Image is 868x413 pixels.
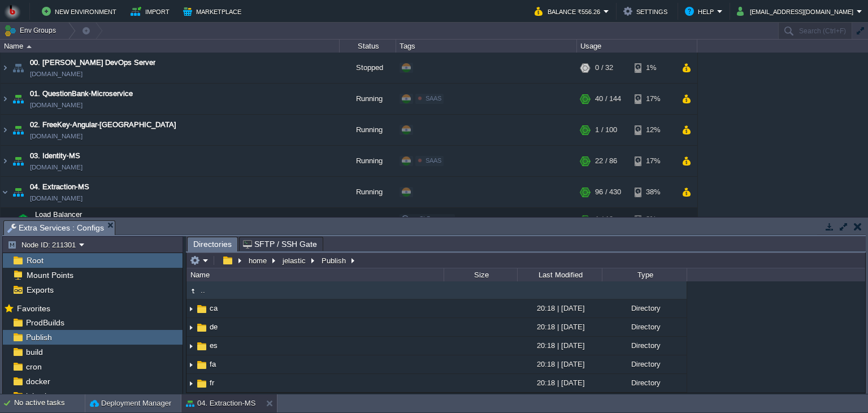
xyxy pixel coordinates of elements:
img: AMDAwAAAACH5BAEAAAAALAAAAAABAAEAAAICRAEAOw== [1,84,10,114]
img: AMDAwAAAACH5BAEAAAAALAAAAAABAAEAAAICRAEAOw== [196,377,208,390]
img: AMDAwAAAACH5BAEAAAAALAAAAAABAAEAAAICRAEAOw== [186,356,196,373]
img: AMDAwAAAACH5BAEAAAAALAAAAAABAAEAAAICRAEAOw== [186,375,196,392]
div: 40 / 144 [595,84,621,114]
img: AMDAwAAAACH5BAEAAAAALAAAAAABAAEAAAICRAEAOw== [1,177,10,207]
button: Settings [623,5,671,18]
img: AMDAwAAAACH5BAEAAAAALAAAAAABAAEAAAICRAEAOw== [186,319,196,336]
a: .. [199,285,207,295]
button: Balance ₹556.26 [535,5,604,18]
div: Name [188,268,444,281]
a: ProdBuilds [24,318,66,328]
div: Size [445,268,517,281]
div: Type [603,268,687,281]
img: AMDAwAAAACH5BAEAAAAALAAAAAABAAEAAAICRAEAOw== [186,337,196,355]
a: 02. FreeKey-Angular-[GEOGRAPHIC_DATA] [30,119,176,131]
div: 20:18 | [DATE] [517,355,602,373]
div: 3% [635,208,671,231]
div: 96 / 430 [595,177,621,207]
div: Running [340,115,396,145]
a: jelastic [24,391,52,401]
img: AMDAwAAAACH5BAEAAAAALAAAAAABAAEAAAICRAEAOw== [196,340,208,353]
img: AMDAwAAAACH5BAEAAAAALAAAAAABAAEAAAICRAEAOw== [27,45,32,48]
a: de [208,322,219,332]
button: Help [685,5,717,18]
a: Load Balancer [34,210,84,219]
button: [EMAIL_ADDRESS][DOMAIN_NAME] [737,5,857,18]
a: 00. [PERSON_NAME] DevOps Server [30,57,155,68]
span: Directories [193,237,232,251]
img: Bitss Techniques [4,3,21,20]
img: AMDAwAAAACH5BAEAAAAALAAAAAABAAEAAAICRAEAOw== [196,359,208,371]
a: 03. Identity-MS [30,150,80,162]
a: Favorites [15,304,52,313]
button: jelastic [281,255,309,266]
div: Usage [578,40,697,53]
button: home [247,255,270,266]
div: 1 / 10 [595,208,613,231]
img: AMDAwAAAACH5BAEAAAAALAAAAAABAAEAAAICRAEAOw== [1,53,10,83]
span: SAAS [426,95,441,102]
a: [DOMAIN_NAME] [30,193,83,204]
div: 1 / 100 [595,115,617,145]
a: Root [24,255,45,266]
img: AMDAwAAAACH5BAEAAAAALAAAAAABAAEAAAICRAEAOw== [196,321,208,334]
img: AMDAwAAAACH5BAEAAAAALAAAAAABAAEAAAICRAEAOw== [15,208,31,231]
a: build [24,347,45,357]
span: fa [208,359,218,369]
div: 20:18 | [DATE] [517,318,602,336]
span: Load Balancer [34,210,84,219]
img: AMDAwAAAACH5BAEAAAAALAAAAAABAAEAAAICRAEAOw== [186,285,199,297]
div: No active tasks [14,394,85,412]
a: 01. QuestionBank-Microservice [30,88,133,99]
span: no SLB access [401,215,453,222]
div: Directory [602,374,687,392]
div: 20:18 | [DATE] [517,374,602,392]
span: SAAS [426,157,441,164]
a: Exports [24,285,55,295]
button: Marketplace [183,5,245,18]
a: ca [208,303,219,313]
img: AMDAwAAAACH5BAEAAAAALAAAAAABAAEAAAICRAEAOw== [196,303,208,315]
a: es [208,341,219,350]
button: Import [131,5,173,18]
input: Click to enter the path [186,253,865,268]
div: Running [340,146,396,176]
img: AMDAwAAAACH5BAEAAAAALAAAAAABAAEAAAICRAEAOw== [10,177,26,207]
a: [DOMAIN_NAME] [30,131,83,142]
div: 38% [635,177,671,207]
a: docker [24,376,52,386]
div: 1% [635,53,671,83]
img: AMDAwAAAACH5BAEAAAAALAAAAAABAAEAAAICRAEAOw== [8,208,15,231]
div: Name [1,40,339,53]
img: AMDAwAAAACH5BAEAAAAALAAAAAABAAEAAAICRAEAOw== [1,115,10,145]
div: 22 / 86 [595,146,617,176]
img: AMDAwAAAACH5BAEAAAAALAAAAAABAAEAAAICRAEAOw== [10,115,26,145]
div: 17% [635,146,671,176]
div: Directory [602,318,687,336]
div: Directory [602,355,687,373]
span: fr [208,378,216,388]
div: Running [340,84,396,114]
img: AMDAwAAAACH5BAEAAAAALAAAAAABAAEAAAICRAEAOw== [186,300,196,318]
a: [DOMAIN_NAME] [30,68,83,80]
div: Running [340,177,396,207]
div: Directory [602,299,687,317]
div: 20:18 | [DATE] [517,299,602,317]
a: Mount Points [24,270,75,280]
div: Tags [397,40,576,53]
div: 0 / 32 [595,53,613,83]
a: 04. Extraction-MS [30,181,89,193]
span: cron [24,362,44,372]
div: 17% [635,84,671,114]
